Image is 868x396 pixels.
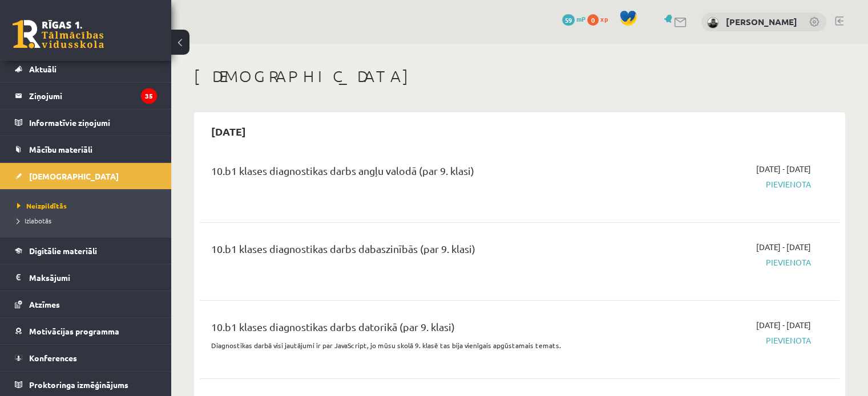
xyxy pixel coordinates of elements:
a: Digitālie materiāli [15,238,157,264]
a: Aktuāli [15,56,157,82]
h1: [DEMOGRAPHIC_DATA] [194,67,845,86]
a: [DEMOGRAPHIC_DATA] [15,163,157,189]
a: 59 mP [562,14,586,23]
span: Motivācijas programma [29,326,119,336]
span: Proktoringa izmēģinājums [29,379,128,390]
legend: Ziņojumi [29,83,157,109]
span: Mācību materiāli [29,144,92,154]
span: Pievienota [623,334,811,346]
a: 0 xp [587,14,613,23]
a: Maksājumi [15,264,157,291]
div: 10.b1 klases diagnostikas darbs dabaszinībās (par 9. klasi) [211,241,605,262]
span: Digitālie materiāli [29,246,97,256]
p: Diagnostikas darbā visi jautājumi ir par JavaScript, jo mūsu skolā 9. klasē tas bija vienīgais ap... [211,340,605,350]
div: 10.b1 klases diagnostikas darbs datorikā (par 9. klasi) [211,319,605,340]
span: Aktuāli [29,64,56,74]
span: [DATE] - [DATE] [756,319,811,331]
legend: Maksājumi [29,264,157,291]
a: Informatīvie ziņojumi [15,109,157,136]
span: mP [576,14,586,23]
span: Pievienota [623,256,811,268]
a: Izlabotās [17,215,160,226]
legend: Informatīvie ziņojumi [29,109,157,136]
span: [DEMOGRAPHIC_DATA] [29,171,119,181]
span: [DATE] - [DATE] [756,241,811,253]
a: Atzīmes [15,291,157,317]
i: 35 [141,88,157,104]
span: Izlabotās [17,216,51,225]
span: xp [600,14,608,23]
span: 59 [562,14,575,26]
img: Mārtiņš Balodis [707,17,718,28]
span: Pievienota [623,178,811,190]
a: [PERSON_NAME] [726,16,797,27]
a: Neizpildītās [17,201,160,211]
a: Konferences [15,345,157,371]
a: Rīgas 1. Tālmācības vidusskola [13,20,104,48]
a: Mācību materiāli [15,136,157,162]
span: Atzīmes [29,299,60,309]
span: 0 [587,14,599,26]
a: Ziņojumi35 [15,83,157,109]
h2: [DATE] [200,118,257,145]
a: Motivācijas programma [15,318,157,344]
span: Neizpildītās [17,201,67,210]
div: 10.b1 klases diagnostikas darbs angļu valodā (par 9. klasi) [211,163,605,184]
span: [DATE] - [DATE] [756,163,811,175]
span: Konferences [29,353,77,363]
